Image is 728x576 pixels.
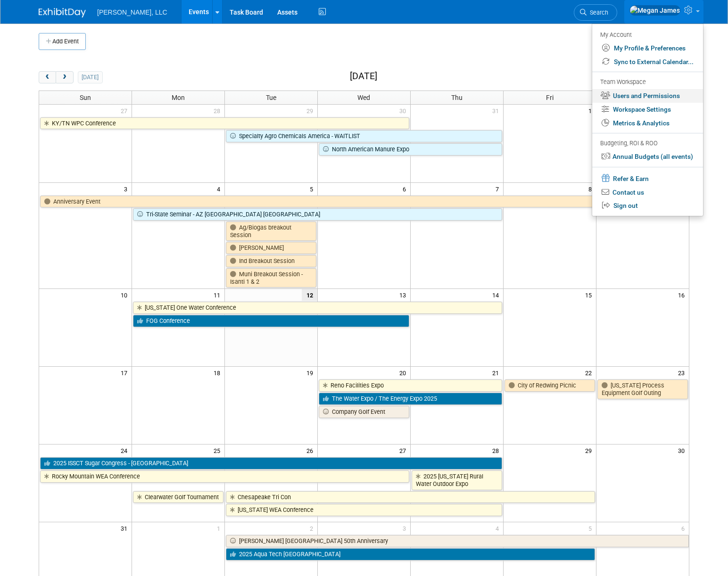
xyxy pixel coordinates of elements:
span: 28 [491,444,503,456]
span: 26 [306,444,317,456]
button: prev [39,71,56,83]
a: Muni Breakout Session - Isanti 1 & 2 [226,268,316,288]
span: 10 [120,289,132,301]
a: The Water Expo / The Energy Expo 2025 [319,393,502,405]
img: Megan James [629,5,680,16]
a: [PERSON_NAME] [226,242,316,254]
a: Reno Facilities Expo [319,379,502,392]
span: 1 [216,522,224,534]
a: Users and Permissions [592,89,703,103]
span: 17 [120,367,132,379]
span: 8 [587,183,596,195]
span: Search [587,9,608,16]
span: Thu [451,94,463,101]
div: My Account [600,29,694,40]
button: [DATE] [78,71,103,83]
span: Fri [546,94,554,101]
h2: [DATE] [350,71,377,82]
span: 19 [306,367,317,379]
span: 22 [584,367,596,379]
span: 15 [584,289,596,301]
span: Sun [80,94,91,101]
a: Company Golf Event [319,406,409,418]
span: 2 [309,522,317,534]
a: 2025 [US_STATE] Rural Water Outdoor Expo [412,470,502,490]
span: 6 [402,183,410,195]
span: 30 [398,105,410,116]
span: 21 [491,367,503,379]
span: Tue [266,94,276,101]
span: 11 [213,289,224,301]
span: Wed [357,94,370,101]
a: Metrics & Analytics [592,116,703,130]
span: 28 [213,105,224,116]
a: Search [574,4,617,21]
span: 4 [216,183,224,195]
span: 3 [402,522,410,534]
span: 27 [120,105,132,116]
span: 7 [495,183,503,195]
a: Anniversary Event [40,196,688,208]
span: Mon [172,94,185,101]
a: 2025 Aqua Tech [GEOGRAPHIC_DATA] [226,548,595,560]
button: Add Event [39,33,86,50]
button: next [56,71,73,83]
a: 2025 ISSCT Sugar Congress - [GEOGRAPHIC_DATA] [40,457,502,469]
span: 20 [398,367,410,379]
a: Contact us [592,186,703,199]
a: North American Manure Expo [319,143,502,156]
a: My Profile & Preferences [592,41,703,55]
span: 5 [309,183,317,195]
a: [US_STATE] Process Equipment Golf Outing [597,379,688,399]
div: Budgeting, ROI & ROO [600,139,694,148]
a: [PERSON_NAME] [GEOGRAPHIC_DATA] 50th Anniversary [226,535,689,547]
a: KY/TN WPC Conference [40,117,409,130]
span: 13 [398,289,410,301]
span: 29 [306,105,317,116]
a: Clearwater Golf Tournament [133,491,223,503]
a: Rocky Mountain WEA Conference [40,470,409,483]
img: ExhibitDay [39,8,86,17]
span: 18 [213,367,224,379]
span: 31 [120,522,132,534]
span: 30 [677,444,689,456]
span: 31 [491,105,503,116]
span: 12 [302,289,317,301]
span: 1 [587,105,596,116]
a: Workspace Settings [592,103,703,116]
a: Sync to External Calendar... [592,55,703,69]
a: FOG Conference [133,315,409,327]
span: 5 [587,522,596,534]
span: 29 [584,444,596,456]
span: 16 [677,289,689,301]
span: 4 [495,522,503,534]
a: Refer & Earn [592,171,703,186]
a: Chesapeake Tri Con [226,491,595,503]
span: [PERSON_NAME], LLC [97,8,167,16]
a: Ag/Biogas breakout Session [226,222,316,241]
span: 24 [120,444,132,456]
a: Tri-State Seminar - AZ [GEOGRAPHIC_DATA] [GEOGRAPHIC_DATA] [133,208,502,221]
a: [US_STATE] One Water Conference [133,302,502,314]
a: City of Redwing Picnic [505,379,595,392]
span: 3 [123,183,132,195]
span: 6 [680,522,689,534]
a: Sign out [592,199,703,213]
a: [US_STATE] WEA Conference [226,504,502,516]
span: 14 [491,289,503,301]
div: Team Workspace [600,77,694,88]
a: Ind Breakout Session [226,255,316,267]
span: 27 [398,444,410,456]
span: 25 [213,444,224,456]
a: Annual Budgets (all events) [592,150,703,164]
a: Specialty Agro Chemicals America - WAITLIST [226,130,502,142]
span: 23 [677,367,689,379]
